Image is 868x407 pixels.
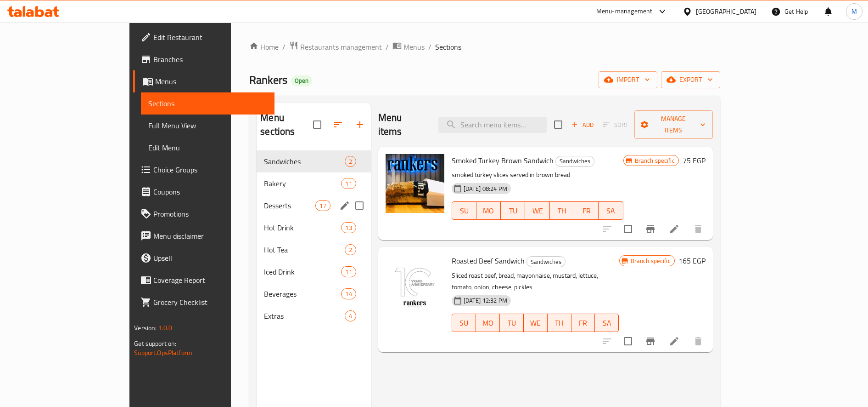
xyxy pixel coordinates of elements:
div: items [341,222,356,233]
button: Add [568,118,597,132]
nav: Menu sections [257,147,370,331]
span: Grocery Checklist [153,297,267,308]
h6: 165 EGP [678,254,706,267]
button: SA [595,314,619,332]
button: MO [476,314,500,332]
div: [GEOGRAPHIC_DATA] [696,6,756,17]
a: Edit menu item [669,224,680,235]
span: Menu disclaimer [153,230,267,241]
span: Select section [549,115,568,134]
h6: 75 EGP [683,154,706,167]
p: Sliced roast beef, bread, mayonnaise, mustard, lettuce, tomato, onion, cheese, pickles [452,270,619,293]
span: TH [551,316,568,330]
span: MO [480,204,497,218]
span: Restaurants management [300,41,382,52]
span: Select to update [618,219,638,239]
button: Branch-specific-item [639,218,661,240]
span: MO [480,316,496,330]
div: Iced Drink11 [257,261,370,283]
span: SA [599,316,615,330]
span: Sections [148,98,267,109]
a: Edit menu item [669,336,680,347]
span: 2 [345,246,356,254]
span: 2 [345,157,356,166]
div: items [341,178,356,189]
a: Restaurants management [289,41,382,53]
h2: Menu items [378,111,427,138]
span: Version: [134,322,157,334]
span: 14 [342,290,355,298]
span: Roasted Beef Sandwich [452,254,525,268]
a: Edit Restaurant [133,26,274,48]
div: Open [291,75,312,86]
span: Add [570,120,595,130]
div: Menu-management [596,6,653,17]
button: delete [687,218,709,240]
div: items [315,200,330,211]
button: FR [574,201,599,220]
div: Extras4 [257,305,370,327]
button: SU [452,201,476,220]
a: Coverage Report [133,269,274,291]
nav: breadcrumb [249,41,720,53]
a: Coupons [133,181,274,203]
div: Bakery [264,178,341,189]
a: Upsell [133,247,274,269]
span: Beverages [264,288,341,299]
div: Sandwiches2 [257,150,370,172]
button: TH [550,201,574,220]
div: Desserts17edit [257,195,370,217]
span: Add item [568,118,597,132]
div: items [345,310,356,321]
div: items [341,288,356,299]
span: Promotions [153,208,267,219]
a: Promotions [133,203,274,225]
div: Bakery11 [257,172,370,195]
span: Choice Groups [153,164,267,175]
span: 13 [342,224,355,232]
span: SU [456,316,472,330]
div: Sandwiches [555,156,594,167]
input: search [438,117,547,133]
a: Grocery Checklist [133,291,274,313]
button: export [661,71,720,88]
button: Manage items [634,110,713,139]
div: Hot Drink13 [257,217,370,239]
button: Branch-specific-item [639,330,661,352]
span: Smoked Turkey Brown Sandwich [452,154,554,167]
span: [DATE] 12:32 PM [460,296,511,305]
span: TU [504,316,520,330]
span: 17 [316,201,330,210]
div: Hot Tea2 [257,239,370,261]
span: FR [575,316,592,330]
span: M [851,6,857,17]
span: Sort sections [327,114,349,136]
button: SU [452,314,476,332]
li: / [386,41,389,52]
span: Sections [435,41,461,52]
button: delete [687,330,709,352]
span: Hot Tea [264,244,344,255]
button: Add section [349,114,371,136]
span: Sandwiches [264,156,344,167]
span: Iced Drink [264,266,341,277]
span: Full Menu View [148,120,267,131]
span: Open [291,77,312,85]
span: Edit Menu [148,142,267,153]
span: import [606,74,650,86]
span: Desserts [264,200,315,211]
button: TU [500,314,524,332]
a: Menus [133,70,274,92]
button: MO [476,201,501,220]
span: Hot Drink [264,222,341,233]
span: Branches [153,54,267,65]
a: Edit Menu [141,137,274,159]
span: Coverage Report [153,275,267,286]
span: Coupons [153,186,267,197]
span: 1.0.0 [158,322,173,334]
div: items [345,156,356,167]
span: WE [529,204,546,218]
